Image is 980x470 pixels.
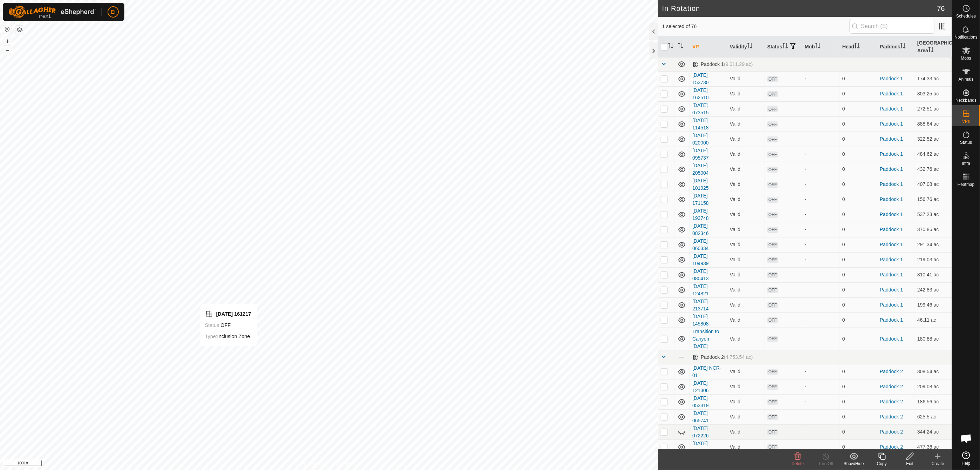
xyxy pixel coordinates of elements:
td: Valid [727,207,765,222]
div: - [805,181,837,188]
span: Animals [959,77,974,81]
div: - [805,413,837,421]
a: Paddock 1 [880,91,903,96]
span: Schedules [956,14,976,18]
span: OFF [767,384,778,390]
td: 370.86 ac [914,222,952,237]
a: [DATE] 095737 [692,148,709,161]
td: Valid [727,162,765,177]
td: Valid [727,192,765,207]
td: Valid [727,132,765,147]
a: Paddock 1 [880,336,903,342]
th: [GEOGRAPHIC_DATA] Area [914,36,952,58]
a: Paddock 1 [880,76,903,81]
td: 0 [839,192,877,207]
h2: In Rotation [662,4,937,13]
a: Paddock 1 [880,227,903,232]
span: OFF [767,336,778,342]
a: Paddock 2 [880,444,903,450]
a: [DATE] 053319 [692,395,709,408]
div: - [805,286,837,294]
a: Paddock 1 [880,242,903,247]
p-sorticon: Activate to sort [815,44,821,49]
a: [DATE] 213714 [692,298,709,311]
a: [DATE] 145808 [692,314,709,327]
div: Copy [868,461,896,467]
th: Mob [802,36,839,58]
a: Help [952,449,980,468]
td: 0 [839,282,877,297]
div: - [805,271,837,278]
td: 0 [839,132,877,147]
th: Status [765,36,802,58]
div: [DATE] 161217 [205,310,251,318]
span: OFF [767,414,778,420]
div: Paddock 1 [692,61,753,67]
div: Show/Hide [840,461,868,467]
td: 156.76 ac [914,192,952,207]
span: OFF [767,182,778,188]
a: [DATE] NCR-01 [692,365,721,378]
td: 0 [839,313,877,328]
div: - [805,120,837,128]
button: Reset Map [3,25,12,34]
div: - [805,368,837,375]
td: 0 [839,237,877,252]
td: 0 [839,86,877,101]
td: Valid [727,424,765,439]
a: [DATE] 205004 [692,163,709,176]
label: Status: [205,323,221,328]
td: Valid [727,86,765,101]
span: OFF [767,136,778,142]
a: Paddock 1 [880,181,903,187]
td: Valid [727,328,765,350]
td: Valid [727,252,765,267]
span: Notifications [955,35,978,39]
a: [DATE] 082346 [692,223,709,236]
p-sorticon: Activate to sort [747,44,753,49]
p-sorticon: Activate to sort [668,44,673,49]
label: Type: [205,334,217,340]
div: OFF [205,321,251,330]
span: OFF [767,152,778,157]
td: 432.76 ac [914,162,952,177]
span: Mobs [961,56,971,60]
p-sorticon: Activate to sort [928,48,934,53]
a: [DATE] 020000 [692,133,709,146]
td: 0 [839,364,877,379]
td: 0 [839,101,877,116]
a: Paddock 2 [880,414,903,419]
p-sorticon: Activate to sort [678,44,683,49]
td: 888.64 ac [914,116,952,132]
td: 0 [839,424,877,439]
td: 344.24 ac [914,424,952,439]
div: Edit [896,461,924,467]
td: 0 [839,71,877,86]
td: 46.11 ac [914,313,952,328]
div: Create [924,461,952,467]
a: Paddock 1 [880,317,903,323]
span: Help [962,461,971,465]
div: Paddock 2 [692,354,753,360]
span: OFF [767,317,778,323]
td: Valid [727,282,765,297]
td: 308.54 ac [914,364,952,379]
td: 537.23 ac [914,207,952,222]
span: OFF [767,121,778,127]
td: Valid [727,439,765,455]
span: 76 [937,3,945,14]
input: Search (S) [850,19,934,34]
a: [DATE] 193748 [692,208,709,221]
span: OFF [767,167,778,173]
a: Contact Us [336,461,357,467]
td: 0 [839,379,877,394]
span: OFF [767,242,778,248]
td: Valid [727,177,765,192]
img: Gallagher Logo [8,6,96,18]
a: [DATE] 080413 [692,268,709,281]
span: OFF [767,227,778,233]
td: Valid [727,267,765,282]
span: OFF [767,399,778,405]
span: (9,011.29 ac) [724,61,753,67]
span: OFF [767,76,778,82]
